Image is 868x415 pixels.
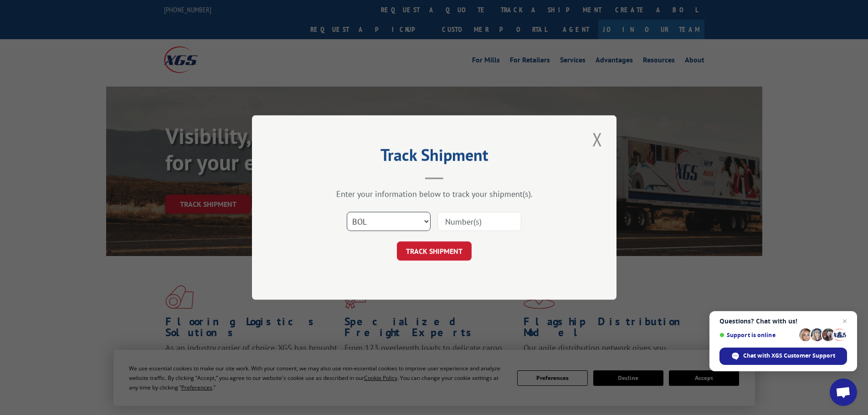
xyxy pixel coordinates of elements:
[719,332,796,338] span: Support is online
[298,189,571,199] div: Enter your information below to track your shipment(s).
[743,352,835,360] span: Chat with XGS Customer Support
[590,127,605,152] button: Close modal
[298,149,571,166] h2: Track Shipment
[830,379,857,406] a: Open chat
[719,348,847,365] span: Chat with XGS Customer Support
[437,212,521,231] input: Number(s)
[719,318,847,325] span: Questions? Chat with us!
[397,241,472,261] button: TRACK SHIPMENT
